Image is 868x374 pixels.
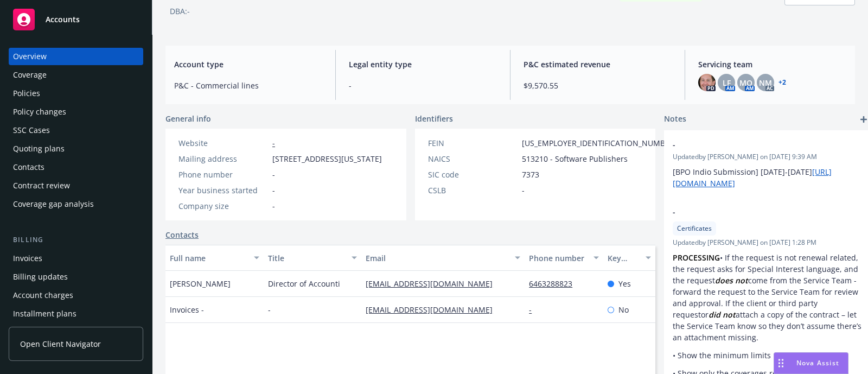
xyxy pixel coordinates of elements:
[673,206,833,218] span: -
[46,15,80,24] span: Accounts
[272,200,275,212] span: -
[165,113,211,124] span: General info
[715,275,748,286] em: does not
[9,305,143,322] a: Installment plans
[13,195,94,213] div: Coverage gap analysis
[170,252,247,264] div: Full name
[178,169,268,180] div: Phone number
[366,278,501,289] a: [EMAIL_ADDRESS][DOMAIN_NAME]
[9,85,143,102] a: Policies
[524,59,672,70] span: P&C estimated revenue
[664,113,686,126] span: Notes
[522,185,525,196] span: -
[178,200,268,212] div: Company size
[677,224,712,233] span: Certificates
[366,252,508,264] div: Email
[13,48,47,65] div: Overview
[603,245,655,271] button: Key contact
[272,138,275,148] a: -
[428,185,518,196] div: CSLB
[170,278,231,289] span: [PERSON_NAME]
[673,238,861,248] span: Updated by [PERSON_NAME] on [DATE] 1:28 PM
[415,113,453,124] span: Identifiers
[673,166,861,189] p: [BPO Indio Submission] [DATE]-[DATE]
[178,185,268,196] div: Year business started
[673,252,720,263] strong: PROCESSING
[529,305,540,315] a: -
[272,185,275,196] span: -
[428,153,518,164] div: NAICS
[774,352,848,374] button: Nova Assist
[698,74,716,91] img: photo
[525,245,603,271] button: Phone number
[9,268,143,286] a: Billing updates
[9,250,143,267] a: Invoices
[618,278,631,289] span: Yes
[9,66,143,84] a: Coverage
[268,252,346,264] div: Title
[9,177,143,194] a: Contract review
[9,103,143,121] a: Policy changes
[13,287,73,304] div: Account charges
[178,153,268,164] div: Mailing address
[778,79,786,86] a: +2
[723,77,731,88] span: LF
[9,48,143,65] a: Overview
[529,252,586,264] div: Phone number
[774,353,788,373] div: Drag to move
[20,338,101,350] span: Open Client Navigator
[272,169,275,180] span: -
[529,278,581,289] a: 6463288823
[272,153,382,164] span: [STREET_ADDRESS][US_STATE]
[9,195,143,213] a: Coverage gap analysis
[698,59,846,70] span: Servicing team
[13,66,47,84] div: Coverage
[428,137,518,149] div: FEIN
[9,4,143,35] a: Accounts
[170,304,204,315] span: Invoices -
[13,305,76,322] div: Installment plans
[9,287,143,304] a: Account charges
[522,169,539,180] span: 7373
[428,169,518,180] div: SIC code
[9,159,143,176] a: Contacts
[349,80,497,91] span: -
[349,59,497,70] span: Legal entity type
[13,250,42,267] div: Invoices
[796,358,839,367] span: Nova Assist
[524,80,672,91] span: $9,570.55
[361,245,525,271] button: Email
[264,245,362,271] button: Title
[174,80,322,91] span: P&C - Commercial lines
[522,153,628,164] span: 513210 - Software Publishers
[268,304,271,315] span: -
[165,245,264,271] button: Full name
[13,103,66,121] div: Policy changes
[759,77,772,88] span: NM
[522,137,677,149] span: [US_EMPLOYER_IDENTIFICATION_NUMBER]
[13,159,44,176] div: Contacts
[13,140,65,157] div: Quoting plans
[170,5,190,17] div: DBA: -
[268,278,340,289] span: Director of Accounti
[165,229,199,240] a: Contacts
[673,350,861,361] p: • Show the minimum limits requested
[673,152,861,162] span: Updated by [PERSON_NAME] on [DATE] 9:39 AM
[9,122,143,139] a: SSC Cases
[9,140,143,157] a: Quoting plans
[673,139,833,150] span: -
[9,234,143,245] div: Billing
[13,268,68,286] div: Billing updates
[673,252,861,343] p: • If the request is not renewal related, the request asks for Special Interest language, and the ...
[13,177,70,194] div: Contract review
[13,85,40,102] div: Policies
[709,309,736,320] em: did not
[178,137,268,149] div: Website
[366,305,501,315] a: [EMAIL_ADDRESS][DOMAIN_NAME]
[608,252,639,264] div: Key contact
[739,77,752,88] span: MQ
[13,122,50,139] div: SSC Cases
[618,304,629,315] span: No
[174,59,322,70] span: Account type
